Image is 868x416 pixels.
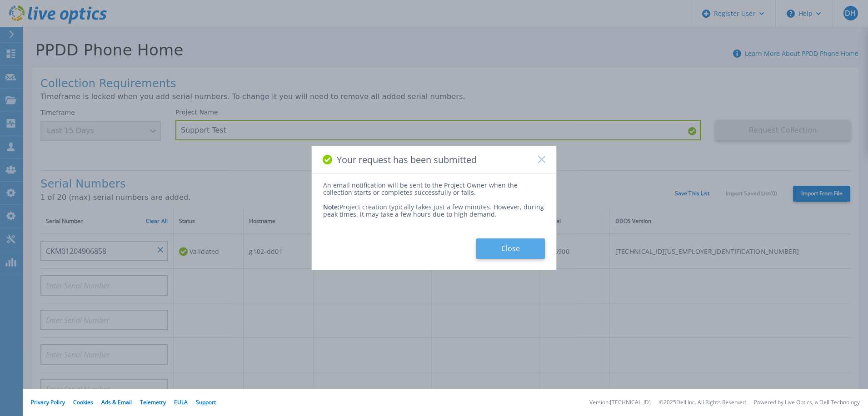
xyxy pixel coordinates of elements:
li: Version: [TECHNICAL_ID] [589,400,651,406]
a: EULA [174,398,188,406]
button: Close [476,238,545,259]
span: Note: [323,203,339,211]
a: Telemetry [140,398,166,406]
span: Your request has been submitted [337,154,477,165]
div: An email notification will be sent to the Project Owner when the collection starts or completes s... [323,182,545,196]
li: © 2025 Dell Inc. All Rights Reserved [659,400,746,406]
a: Privacy Policy [31,398,65,406]
a: Cookies [73,398,93,406]
div: Project creation typically takes just a few minutes. However, during peak times, it may take a fe... [323,196,545,218]
a: Support [196,398,216,406]
a: Ads & Email [101,398,132,406]
li: Powered by Live Optics, a Dell Technology [754,400,860,406]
